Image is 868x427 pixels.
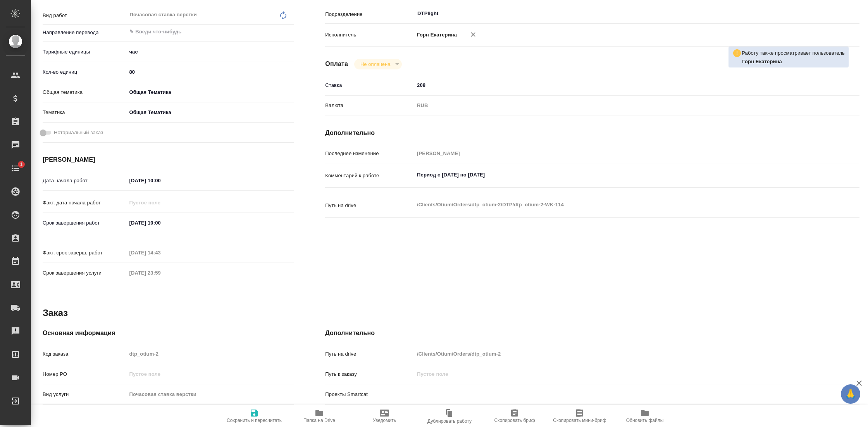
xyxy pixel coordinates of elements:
[626,418,664,423] span: Обновить файлы
[126,45,294,59] div: час
[43,370,126,378] p: Номер РО
[129,27,266,36] input: ✎ Введи что-нибудь
[126,368,294,380] input: Пустое поле
[43,12,126,19] p: Вид работ
[126,217,194,228] input: ✎ Введи что-нибудь
[742,58,845,66] p: Горн Екатерина
[354,59,402,69] div: Не оплачена
[414,368,815,380] input: Пустое поле
[43,177,126,185] p: Дата начала работ
[325,172,414,180] p: Комментарий к работе
[43,199,126,207] p: Факт. дата начала работ
[352,405,417,427] button: Уведомить
[414,31,457,39] p: Горн Екатерина
[2,159,29,178] a: 1
[43,391,126,398] p: Вид услуги
[227,418,282,423] span: Сохранить и пересчитать
[43,109,126,116] p: Тематика
[841,384,860,404] button: 🙏
[494,418,535,423] span: Скопировать бриф
[43,88,126,96] p: Общая тематика
[43,219,126,227] p: Срок завершения работ
[126,66,294,78] input: ✎ Введи что-нибудь
[126,86,294,99] div: Общая Тематика
[742,59,782,64] b: Горн Екатерина
[222,405,287,427] button: Сохранить и пересчитать
[465,26,482,43] button: Удалить исполнителя
[373,418,396,423] span: Уведомить
[43,328,294,338] h4: Основная информация
[43,249,126,257] p: Факт. срок заверш. работ
[325,128,859,138] h4: Дополнительно
[287,405,352,427] button: Папка на Drive
[414,168,815,182] textarea: Период с [DATE] по [DATE]
[742,49,845,57] p: Работу также просматривает пользователь
[126,175,194,186] input: ✎ Введи что-нибудь
[126,106,294,119] div: Общая Тематика
[325,370,414,378] p: Путь к заказу
[325,31,414,39] p: Исполнитель
[43,307,68,319] h2: Заказ
[325,10,414,18] p: Подразделение
[844,386,857,402] span: 🙏
[325,328,859,338] h4: Дополнительно
[15,161,27,168] span: 1
[325,59,348,69] h4: Оплата
[126,348,294,360] input: Пустое поле
[43,29,126,36] p: Направление перевода
[414,148,815,159] input: Пустое поле
[43,155,294,164] h4: [PERSON_NAME]
[427,418,472,424] span: Дублировать работу
[43,48,126,56] p: Тарифные единицы
[414,80,815,91] input: ✎ Введи что-нибудь
[325,150,414,157] p: Последнее изменение
[553,418,606,423] span: Скопировать мини-бриф
[290,31,291,33] button: Open
[43,269,126,277] p: Срок завершения услуги
[43,350,126,358] p: Код заказа
[325,81,414,89] p: Ставка
[414,348,815,360] input: Пустое поле
[325,102,414,109] p: Валюта
[325,391,414,398] p: Проекты Smartcat
[126,197,194,208] input: Пустое поле
[547,405,612,427] button: Скопировать мини-бриф
[612,405,677,427] button: Обновить файлы
[325,350,414,358] p: Путь на drive
[43,68,126,76] p: Кол-во единиц
[126,247,194,258] input: Пустое поле
[126,389,294,400] input: Пустое поле
[358,61,393,67] button: Не оплачена
[482,405,547,427] button: Скопировать бриф
[126,267,194,278] input: Пустое поле
[325,202,414,209] p: Путь на drive
[417,405,482,427] button: Дублировать работу
[811,13,812,14] button: Open
[54,129,103,137] span: Нотариальный заказ
[414,198,815,211] textarea: /Clients/Оtium/Orders/dtp_otium-2/DTP/dtp_otium-2-WK-114
[303,418,335,423] span: Папка на Drive
[414,99,815,112] div: RUB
